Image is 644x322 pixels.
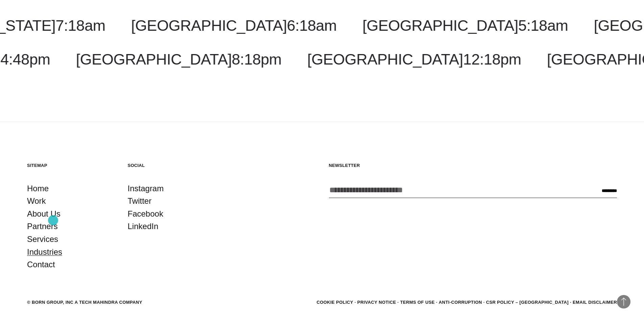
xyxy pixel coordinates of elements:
[27,163,114,168] h5: Sitemap
[76,51,282,68] a: [GEOGRAPHIC_DATA]8:18pm
[131,17,337,34] a: [GEOGRAPHIC_DATA]6:18am
[287,17,337,34] span: 6:18am
[27,246,62,258] a: Industries
[617,295,630,308] button: Back to Top
[27,258,55,271] a: Contact
[463,51,521,68] span: 12:18pm
[27,195,46,207] a: Work
[357,300,396,305] a: Privacy Notice
[307,51,521,68] a: [GEOGRAPHIC_DATA]12:18pm
[27,233,58,246] a: Services
[362,17,568,34] a: [GEOGRAPHIC_DATA]5:18am
[518,17,568,34] span: 5:18am
[27,220,58,233] a: Partners
[232,51,281,68] span: 8:18pm
[486,300,569,305] a: CSR POLICY – [GEOGRAPHIC_DATA]
[27,182,49,195] a: Home
[128,182,164,195] a: Instagram
[55,17,105,34] span: 7:18am
[0,51,50,68] span: 4:48pm
[27,207,61,220] a: About Us
[128,207,163,220] a: Facebook
[316,300,353,305] a: Cookie Policy
[400,300,435,305] a: Terms of Use
[329,163,617,168] h5: Newsletter
[128,220,159,233] a: LinkedIn
[128,195,152,207] a: Twitter
[27,299,142,306] div: © BORN GROUP, INC A Tech Mahindra Company
[439,300,482,305] a: Anti-Corruption
[128,163,215,168] h5: Social
[573,300,617,305] a: Email Disclaimer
